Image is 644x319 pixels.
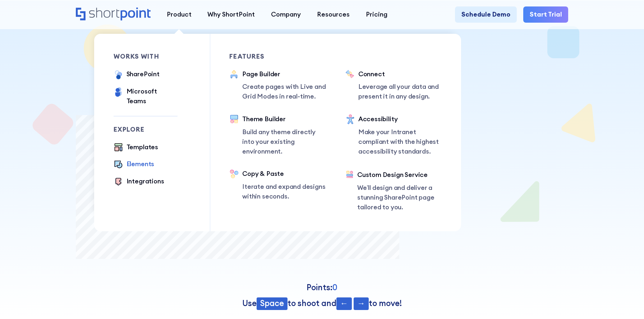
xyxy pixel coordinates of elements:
[76,71,569,101] h4: Oops... looks like this page does not exist :( But you can still have fun here :)
[345,114,442,157] a: AccessibilityMake your Intranet compliant with the highest accessibility standards.
[114,142,158,153] a: Templates
[229,69,326,102] a: Page BuilderCreate pages with Live and Grid Modes in real-time.
[229,53,326,60] div: Features
[76,282,569,294] p: Points:
[357,170,442,180] div: Custom Design Service
[158,6,199,23] a: Product
[354,297,369,310] span: →
[242,82,326,101] p: Create pages with Live and Grid Modes in real-time.
[199,6,263,23] a: Why ShortPoint
[114,126,178,133] div: Explore
[242,169,326,179] div: Copy & Paste
[309,6,358,23] a: Resources
[357,183,442,212] p: We’ll design and deliver a stunning SharePoint page tailored to you.
[242,114,326,124] div: Theme Builder
[515,236,644,319] iframe: Chat Widget
[358,127,442,156] p: Make your Intranet compliant with the highest accessibility standards.
[126,159,155,169] div: Elements
[345,170,442,212] a: Custom Design ServiceWe’ll design and deliver a stunning SharePoint page tailored to you.
[114,53,178,60] div: works with
[345,69,442,102] a: ConnectLeverage all your data and present it in any design.
[317,10,350,19] div: Resources
[523,6,569,23] a: Start Trial
[126,69,160,79] div: SharePoint
[358,69,442,79] div: Connect
[263,6,309,23] a: Company
[229,114,326,156] a: Theme BuilderBuild any theme directly into your existing environment.
[271,10,301,19] div: Company
[114,69,160,81] a: SharePoint
[336,297,351,310] span: ←
[358,6,395,23] a: Pricing
[126,177,164,186] div: Integrations
[76,8,151,22] a: Home
[242,127,326,156] p: Build any theme directly into your existing environment.
[114,177,164,187] a: Integrations
[242,182,326,201] p: Iterate and expand designs within seconds.
[229,169,326,201] a: Copy & PasteIterate and expand designs within seconds.
[114,87,178,106] a: Microsoft Teams
[366,10,387,19] div: Pricing
[207,10,255,19] div: Why ShortPoint
[126,142,158,152] div: Templates
[455,6,517,23] a: Schedule Demo
[114,159,154,170] a: Elements
[76,297,569,310] p: Use to shoot and to move!
[126,87,178,106] div: Microsoft Teams
[358,82,442,101] p: Leverage all your data and present it in any design.
[332,282,337,292] span: 0
[257,297,287,310] span: Space
[358,114,442,124] div: Accessibility
[167,10,192,19] div: Product
[242,69,326,79] div: Page Builder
